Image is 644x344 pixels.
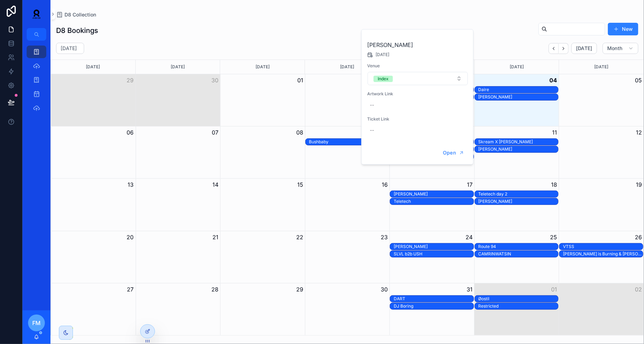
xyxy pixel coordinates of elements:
div: Enzo is Burning & Murphy's Law [563,251,643,257]
div: Nick Warren [394,191,474,197]
div: Daire [479,87,558,93]
div: [PERSON_NAME] is Burning & [PERSON_NAME] Law [563,251,643,257]
div: DJ Boring [394,303,474,309]
button: 08 [296,128,303,137]
span: Artwork Link [367,91,468,97]
button: Back [549,43,559,54]
button: 06 [127,128,134,137]
span: FM [32,319,41,327]
div: Skream X Krystal Klear [479,139,558,145]
button: 20 [127,233,134,241]
button: 17 [467,180,473,189]
div: Daire [479,87,558,92]
div: Restricted [479,303,558,309]
button: [DATE] [571,43,597,54]
div: Teletech [394,198,474,205]
div: Index [378,76,389,82]
button: 24 [466,233,473,241]
button: 22 [296,233,303,241]
button: 23 [381,233,388,241]
img: App logo [28,8,45,20]
span: [DATE] [576,45,592,51]
button: 29 [296,285,303,294]
button: 02 [635,285,642,294]
div: -- [370,128,374,133]
button: 30 [381,285,388,294]
h2: [PERSON_NAME] [367,41,468,49]
div: scrollable content [22,41,50,123]
div: Bushbaby [309,139,389,145]
button: 21 [212,233,218,241]
div: CAMRINWATSIN [479,251,558,257]
button: Month [603,43,638,54]
div: Øostil [479,296,558,302]
div: [PERSON_NAME] [394,244,474,249]
button: 18 [551,180,557,189]
div: Alisha [479,198,558,205]
button: 01 [297,76,303,84]
button: 25 [550,233,557,241]
div: Bushbaby [309,139,389,145]
div: Yousuke Yukimatsu [479,94,558,100]
span: Open [443,150,456,156]
button: 27 [127,285,134,294]
button: 11 [552,128,557,137]
span: Month [607,45,623,51]
div: SLVL b2b USH [394,251,474,257]
button: 19 [636,180,642,189]
a: D8 Collection [56,11,96,18]
div: [DATE] [476,60,558,74]
div: [PERSON_NAME] [394,191,474,197]
button: 07 [212,128,218,137]
h2: [DATE] [61,45,77,52]
button: 30 [211,76,218,84]
span: Venue [367,63,468,69]
button: 05 [635,76,642,84]
div: [DATE] [560,60,643,74]
div: DJ Boring [394,303,474,309]
button: 12 [636,128,642,137]
button: 31 [467,285,473,294]
div: Route 94 [479,243,558,250]
button: 28 [211,285,218,294]
span: D8 Collection [65,11,96,18]
div: SLVL b2b USH [394,251,474,257]
div: [PERSON_NAME] [479,94,558,100]
div: Teletech day 2 [479,191,558,197]
div: Teletech [394,199,474,204]
div: VTSS [563,244,643,249]
button: 14 [212,180,218,189]
div: [DATE] [137,60,219,74]
button: 16 [382,180,388,189]
div: Skream X [PERSON_NAME] [479,139,558,145]
div: [DATE] [221,60,304,74]
button: 26 [635,233,642,241]
h1: D8 Bookings [56,26,98,35]
div: CAMRINWATSIN [479,251,558,257]
button: 13 [128,180,134,189]
button: 04 [549,76,557,84]
div: Route 94 [479,244,558,249]
button: New [608,23,638,35]
div: [PERSON_NAME] [479,146,558,152]
div: [DATE] [52,60,134,74]
div: [PERSON_NAME] [479,199,558,204]
div: Øostil [479,296,558,302]
div: Month View [50,60,644,336]
div: Teletech day 2 [479,191,558,197]
div: Andres Campo [394,243,474,250]
button: Next [559,43,569,54]
div: VTSS [563,243,643,250]
button: 01 [551,285,557,294]
div: Restricted [479,303,558,309]
button: Open [438,147,469,159]
span: Ticket Link [367,116,468,122]
div: DART [394,296,474,302]
span: [DATE] [376,52,389,57]
div: DART [394,296,474,302]
div: Amber Broos [479,146,558,152]
button: 29 [127,76,134,84]
button: 15 [297,180,303,189]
